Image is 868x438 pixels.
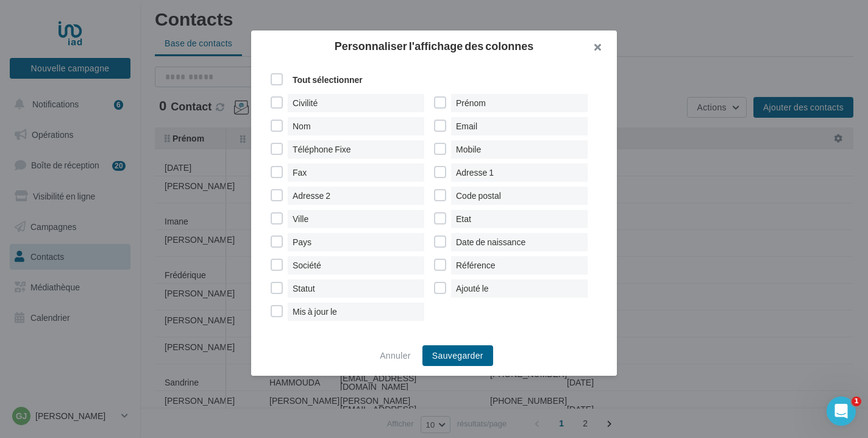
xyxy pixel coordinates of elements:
[32,32,138,41] div: Domaine: [DOMAIN_NAME]
[827,397,856,426] iframe: Intercom live chat
[288,210,424,228] span: Ville
[422,345,493,366] button: Sauvegarder
[451,233,588,251] span: Date de naissance
[288,303,424,321] span: Mis à jour le
[288,187,424,205] span: Adresse 2
[20,20,29,29] img: logo_orange.svg
[288,71,368,89] span: Tout sélectionner
[288,233,424,251] span: Pays
[20,32,29,41] img: website_grey.svg
[64,72,94,80] div: Domaine
[288,163,424,182] span: Fax
[451,117,588,135] span: Email
[51,71,60,81] img: tab_domain_overview_orange.svg
[451,94,588,112] span: Prénom
[288,279,424,298] span: Statut
[451,187,588,205] span: Code postal
[451,163,588,182] span: Adresse 1
[375,348,416,363] button: Annuler
[451,256,588,275] span: Référence
[288,140,424,159] span: Téléphone Fixe
[154,72,184,80] div: Mots-clés
[34,20,60,29] div: v 4.0.25
[140,71,150,81] img: tab_keywords_by_traffic_grey.svg
[271,40,597,51] h2: Personnaliser l'affichage des colonnes
[451,279,588,298] span: Ajouté le
[451,140,588,159] span: Mobile
[288,94,424,112] span: Civilité
[852,397,861,406] span: 1
[451,210,588,228] span: Etat
[288,256,424,275] span: Société
[288,117,424,135] span: Nom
